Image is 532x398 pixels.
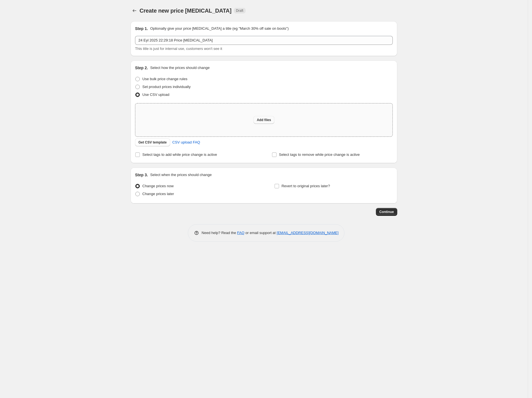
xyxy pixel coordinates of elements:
[142,77,187,81] span: Use bulk price change rules
[150,172,212,178] p: Select when the prices should change
[257,118,271,122] span: Add files
[237,231,245,235] a: FAQ
[142,184,173,188] span: Change prices now
[135,172,148,178] h2: Step 3.
[142,92,169,97] span: Use CSV upload
[169,138,204,147] a: CSV upload FAQ
[135,36,393,45] input: 30% off holiday sale
[135,65,148,71] h2: Step 2.
[142,85,191,89] span: Set product prices individually
[277,231,339,235] a: [EMAIL_ADDRESS][DOMAIN_NAME]
[376,208,397,216] button: Continue
[236,8,243,13] span: Draft
[138,140,167,145] span: Get CSV template
[131,7,138,15] button: Price change jobs
[135,47,222,51] span: This title is just for internal use, customers won't see it
[135,26,148,31] h2: Step 1.
[135,138,170,146] button: Get CSV template
[254,116,275,124] button: Add files
[150,65,210,71] p: Select how the prices should change
[379,210,394,214] span: Continue
[140,8,232,14] span: Create new price [MEDICAL_DATA]
[142,152,217,157] span: Select tags to add while price change is active
[142,192,174,196] span: Change prices later
[282,184,330,188] span: Revert to original prices later?
[202,231,237,235] span: Need help? Read the
[172,140,200,145] span: CSV upload FAQ
[279,152,360,157] span: Select tags to remove while price change is active
[150,26,289,31] p: Optionally give your price [MEDICAL_DATA] a title (eg "March 30% off sale on boots")
[245,231,277,235] span: or email support at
